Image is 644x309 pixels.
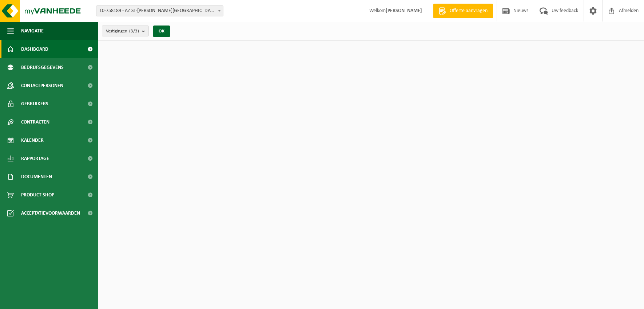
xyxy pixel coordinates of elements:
span: Rapportage [21,149,49,168]
span: Product Shop [21,186,54,204]
span: Kalender [21,131,44,149]
count: (3/3) [129,29,139,34]
span: 10-758189 - AZ ST-LUCAS BRUGGE - ASSEBROEK [96,6,223,16]
span: Offerte aanvragen [448,7,489,15]
span: Bedrijfsgegevens [21,58,64,77]
span: Dashboard [21,40,48,58]
span: 10-758189 - AZ ST-LUCAS BRUGGE - ASSEBROEK [96,5,223,16]
span: Contactpersonen [21,77,63,95]
span: Documenten [21,168,52,186]
a: Offerte aanvragen [433,4,493,18]
span: Navigatie [21,22,44,40]
button: Vestigingen(3/3) [102,26,149,36]
span: Gebruikers [21,95,48,113]
span: Contracten [21,113,49,131]
span: Vestigingen [106,26,139,37]
span: Acceptatievoorwaarden [21,204,80,222]
strong: [PERSON_NAME] [386,8,422,13]
button: OK [153,26,170,37]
